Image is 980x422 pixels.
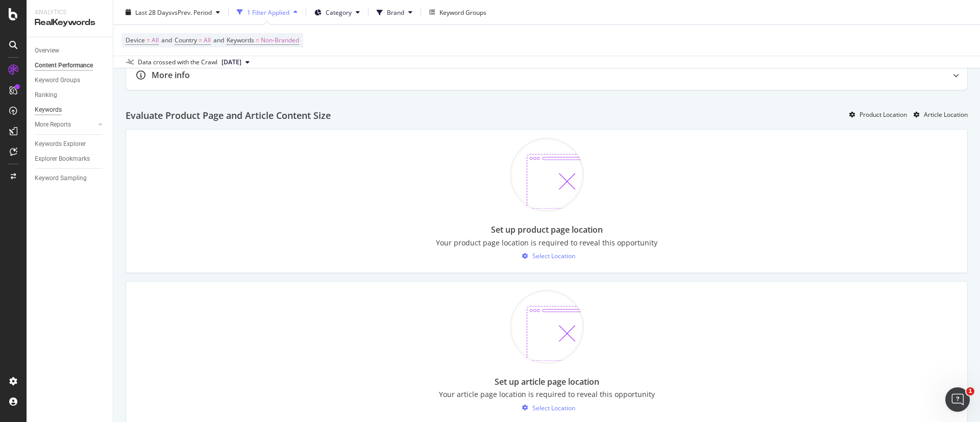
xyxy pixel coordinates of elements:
[35,173,106,184] a: Keyword Sampling
[35,90,57,101] div: Ranking
[439,8,486,16] div: Keyword Groups
[518,400,575,416] button: Select Location
[126,111,331,121] h2: Evaluate Product Page and Article Content Size
[35,139,106,150] a: Keywords Explorer
[373,4,416,20] button: Brand
[924,110,968,119] div: Article Location
[910,107,968,123] button: Article Location
[35,75,80,86] div: Keyword Groups
[35,154,106,164] a: Explorer Bookmarks
[35,119,71,130] div: More Reports
[35,17,105,29] div: RealKeywords
[233,4,302,20] button: 1 Filter Applied
[135,8,171,16] span: Last 28 Days
[35,105,106,115] a: Keywords
[310,4,364,20] button: Category
[860,110,907,119] div: Product Location
[161,36,172,44] span: and
[436,238,657,248] div: Your product page location is required to reveal this opportunity
[256,36,259,44] span: =
[387,8,404,16] span: Brand
[35,105,62,115] div: Keywords
[35,60,93,71] div: Content Performance
[171,8,212,16] span: vs Prev. Period
[532,404,575,412] div: Select Location
[126,36,145,44] span: Device
[439,389,655,400] div: Your article page location is required to reveal this opportunity
[425,4,491,20] button: Keyword Groups
[35,119,95,130] a: More Reports
[175,36,197,44] span: Country
[845,107,907,123] button: Product Location
[213,36,224,44] span: and
[261,33,299,47] span: Non-Branded
[495,376,599,388] div: Set up article page location
[247,8,289,16] div: 1 Filter Applied
[35,90,106,101] a: Ranking
[199,36,202,44] span: =
[35,75,106,86] a: Keyword Groups
[227,36,254,44] span: Keywords
[326,8,352,16] span: Category
[35,154,90,164] div: Explorer Bookmarks
[35,45,106,56] a: Overview
[510,138,584,212] img: D9gk-hiz.png
[146,36,150,44] span: =
[35,45,59,56] div: Overview
[121,4,224,20] button: Last 28 DaysvsPrev. Period
[138,58,217,67] div: Data crossed with the Crawl
[966,387,974,395] span: 1
[945,387,970,412] iframe: Intercom live chat
[518,248,575,264] button: Select Location
[152,69,190,81] div: More info
[491,224,603,236] div: Set up product page location
[35,60,106,71] a: Content Performance
[35,8,105,17] div: Analytics
[532,252,575,260] div: Select Location
[35,173,87,184] div: Keyword Sampling
[152,33,159,47] span: All
[35,139,86,150] div: Keywords Explorer
[217,56,254,68] button: [DATE]
[204,33,211,47] span: All
[510,290,584,364] img: D9gk-hiz.png
[222,58,241,67] span: 2025 Aug. 8th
